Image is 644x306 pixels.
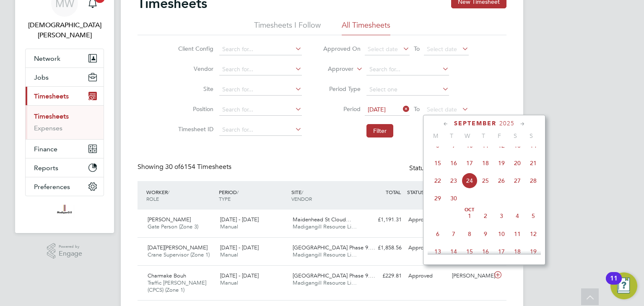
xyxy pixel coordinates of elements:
span: ROLE [146,195,159,202]
span: 20 [509,155,525,171]
span: 24 [462,173,478,189]
span: Select date [368,45,398,53]
span: 12 [525,226,541,242]
span: Powered by [59,243,82,250]
span: Select date [427,45,457,53]
label: Position [176,105,213,113]
span: 17 [493,244,509,259]
span: [GEOGRAPHIC_DATA] Phase 9.… [293,272,375,279]
span: 27 [509,173,525,189]
span: Traffic [PERSON_NAME] (CPCS) (Zone 1) [148,279,206,293]
span: Matthew Wise [25,20,104,40]
span: 17 [462,155,478,171]
span: To [411,104,422,114]
span: [DATE][PERSON_NAME] [148,244,208,251]
span: W [460,132,475,140]
button: Reports [26,158,104,177]
span: Gate Person (Zone 3) [148,223,198,230]
label: Period Type [323,85,361,93]
div: WORKER [144,184,217,206]
span: 23 [446,173,462,189]
span: 8 [462,226,478,242]
span: 10 [493,226,509,242]
div: Approved [405,241,449,255]
label: Approver [316,65,353,73]
span: [DATE] - [DATE] [220,216,259,223]
span: Engage [59,250,82,257]
span: Preferences [34,183,70,191]
span: VENDOR [291,195,312,202]
span: [DATE] - [DATE] [220,244,259,251]
span: 6 [430,226,446,242]
span: 1 [462,208,478,224]
span: 6154 Timesheets [165,163,231,171]
span: 18 [509,244,525,259]
div: Approved [405,213,449,227]
li: All Timesheets [342,20,390,35]
span: 26 [493,173,509,189]
span: 16 [478,244,493,259]
button: Jobs [26,68,104,86]
button: Finance [26,140,104,158]
span: September [454,120,496,127]
span: 15 [462,244,478,259]
label: Period [323,105,361,113]
button: Timesheets [26,87,104,105]
span: Madigangill Resource Li… [293,223,357,230]
span: [DATE] [368,106,386,113]
span: Manual [220,279,238,286]
span: Charmake Bouh [148,272,186,279]
div: Approved [405,269,449,283]
span: 11 [509,226,525,242]
span: 4 [509,208,525,224]
div: 11 [610,278,618,289]
label: Client Config [176,45,213,52]
div: [PERSON_NAME] [449,269,492,283]
span: / [237,189,239,195]
span: S [523,132,539,140]
input: Search for... [219,64,302,75]
button: Open Resource Center, 11 new notifications [610,272,637,299]
span: Select date [427,106,457,113]
span: 18 [478,155,493,171]
div: STATUS [405,184,449,200]
span: Reports [34,164,58,172]
input: Search for... [219,124,302,136]
span: TOTAL [386,189,401,195]
span: 9 [478,226,493,242]
span: 16 [446,155,462,171]
div: £1,191.31 [361,213,405,227]
span: 29 [430,190,446,206]
label: Site [176,85,213,93]
span: Crane Supervisor (Zone 1) [148,251,210,258]
span: 2025 [499,120,514,127]
div: Timesheets [26,105,104,139]
div: £1,858.56 [361,241,405,255]
input: Select one [366,84,449,96]
span: Manual [220,223,238,230]
span: [DATE] - [DATE] [220,272,259,279]
span: 5 [525,208,541,224]
span: Jobs [34,73,49,81]
span: 3 [493,208,509,224]
a: Go to home page [25,205,104,218]
span: 13 [430,244,446,259]
span: 21 [525,155,541,171]
label: Approved On [323,45,361,52]
span: [GEOGRAPHIC_DATA] Phase 9.… [293,244,375,251]
span: S [507,132,523,140]
span: 19 [525,244,541,259]
span: 25 [478,173,493,189]
button: Filter [366,124,393,137]
span: 30 [446,190,462,206]
span: Madigangill Resource Li… [293,279,357,286]
a: Powered byEngage [47,243,83,259]
a: Expenses [34,124,62,132]
div: £229.81 [361,269,405,283]
div: PERIOD [217,184,289,206]
span: Madigangill Resource Li… [293,251,357,258]
li: Timesheets I Follow [254,20,321,35]
span: Timesheets [34,92,69,100]
span: / [301,189,303,195]
span: 28 [525,173,541,189]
